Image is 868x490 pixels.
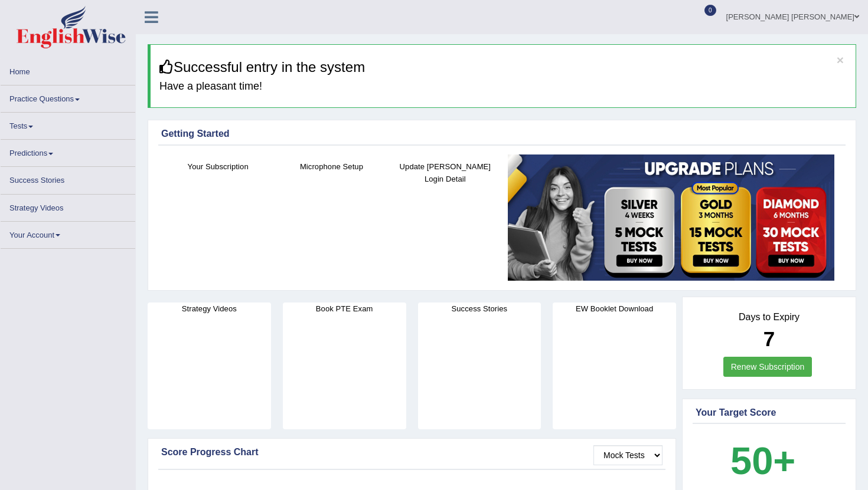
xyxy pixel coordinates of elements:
[159,60,847,75] h3: Successful entry in the system
[1,140,135,163] a: Predictions
[1,222,135,245] a: Your Account
[1,113,135,136] a: Tests
[161,445,663,459] div: Score Progress Chart
[704,5,716,16] span: 0
[394,160,496,185] h4: Update [PERSON_NAME] Login Detail
[553,302,676,315] h4: EW Booklet Download
[730,439,795,482] b: 50+
[508,154,834,281] img: small5.jpg
[696,406,843,420] div: Your Target Score
[148,302,271,315] h4: Strategy Videos
[1,167,135,190] a: Success Stories
[418,302,541,315] h4: Success Stories
[167,160,269,173] h4: Your Subscription
[837,54,844,66] button: ×
[283,302,406,315] h4: Book PTE Exam
[723,357,812,377] a: Renew Subscription
[161,127,843,141] div: Getting Started
[1,195,135,218] a: Strategy Videos
[159,81,847,93] h4: Have a pleasant time!
[763,327,775,350] b: 7
[1,85,135,108] a: Practice Questions
[280,160,382,173] h4: Microphone Setup
[696,312,843,323] h4: Days to Expiry
[1,58,135,81] a: Home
